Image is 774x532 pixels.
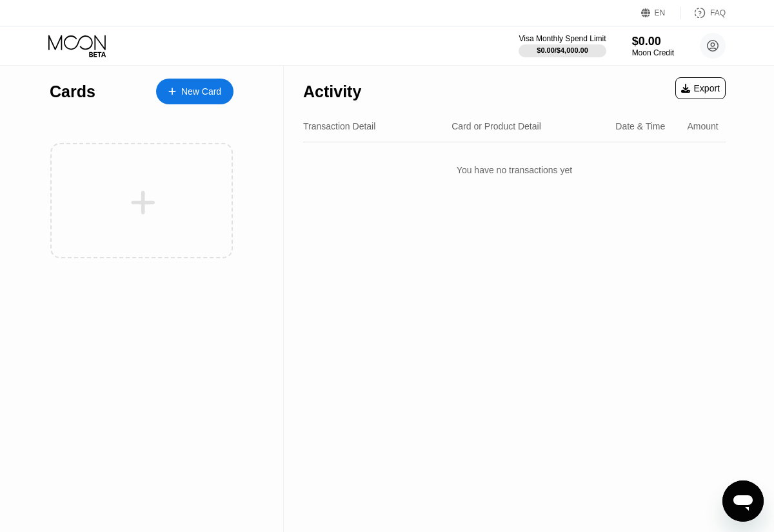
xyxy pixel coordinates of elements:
[655,8,666,17] div: EN
[451,121,541,131] div: Card or Product Detail
[303,121,375,131] div: Transaction Detail
[615,121,665,131] div: Date & Time
[519,34,606,57] div: Visa Monthly Spend Limit$0.00/$4,000.00
[303,82,361,101] div: Activity
[722,480,764,522] iframe: Button to launch messaging window
[632,35,674,57] div: $0.00Moon Credit
[681,83,720,93] div: Export
[641,6,680,19] div: EN
[519,34,606,43] div: Visa Monthly Spend Limit
[680,6,726,19] div: FAQ
[688,121,719,131] div: Amount
[632,48,674,57] div: Moon Credit
[675,77,726,99] div: Export
[537,46,588,54] div: $0.00 / $4,000.00
[181,86,221,97] div: New Card
[156,79,233,104] div: New Card
[50,82,95,101] div: Cards
[710,8,726,17] div: FAQ
[632,35,674,48] div: $0.00
[303,152,726,188] div: You have no transactions yet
